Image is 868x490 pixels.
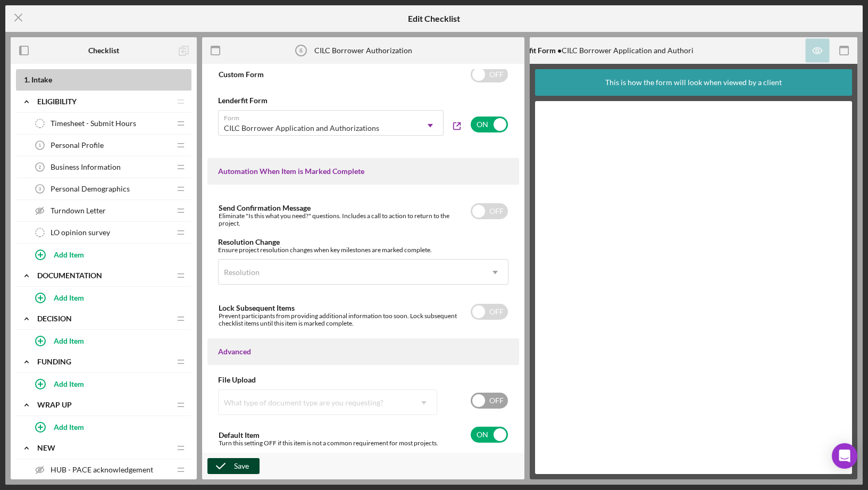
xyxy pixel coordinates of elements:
[224,268,260,277] div: Resolution
[219,430,260,439] label: Default Item
[9,9,280,20] div: .
[832,443,857,469] div: Open Intercom Messenger
[506,46,562,55] b: Lenderfit Form •
[27,330,191,351] button: Add Item
[218,167,508,176] div: Automation When Item is Marked Complete
[224,124,379,132] div: CILC Borrower Application and Authorizations
[51,163,121,171] span: Business Information
[51,206,106,215] span: Turndown Letter
[31,75,52,84] span: Intake
[51,466,153,474] span: HUB - PACE acknowledgement
[27,373,191,394] button: Add Item
[54,417,84,437] div: Add Item
[605,69,782,96] div: This is how the form will look when viewed by a client
[27,244,191,265] button: Add Item
[27,416,191,437] button: Add Item
[506,46,717,55] div: CILC Borrower Application and Authorizations
[54,330,84,351] div: Add Item
[218,238,508,246] div: Resolution Change
[39,164,41,170] tspan: 2
[51,119,136,128] span: Timesheet - Submit Hours
[219,303,295,312] label: Lock Subsequent Items
[219,203,311,212] label: Send Confirmation Message
[218,246,508,254] div: Ensure project resolution changes when key milestones are marked complete.
[37,97,170,106] div: Eligibility
[218,376,508,384] div: File Upload
[54,244,84,264] div: Add Item
[88,46,119,55] b: Checklist
[207,458,260,474] button: Save
[9,9,280,20] body: Rich Text Area. Press ALT-0 for help.
[51,141,104,150] span: Personal Profile
[39,186,41,192] tspan: 3
[219,70,264,79] label: Custom Form
[37,271,170,280] div: Documentation
[54,287,84,308] div: Add Item
[314,46,412,55] div: CILC Borrower Authorization
[54,373,84,394] div: Add Item
[408,14,460,23] h5: Edit Checklist
[37,358,170,366] div: Funding
[219,312,471,327] div: Prevent participants from providing additional information too soon. Lock subsequent checklist it...
[37,444,170,452] div: new
[234,458,249,474] div: Save
[218,96,268,105] b: Lenderfit Form
[546,112,842,463] iframe: Lenderfit form
[24,75,30,84] span: 1 .
[218,347,508,356] div: Advanced
[37,314,170,323] div: Decision
[51,228,110,237] span: LO opinion survey
[219,212,471,227] div: Eliminate "Is this what you need?" questions. Includes a call to action to return to the project.
[27,287,191,308] button: Add Item
[299,47,303,54] tspan: 6
[219,439,438,447] div: Turn this setting OFF if this item is not a common requirement for most projects.
[51,185,130,193] span: Personal Demographics
[39,143,41,148] tspan: 1
[37,401,170,409] div: Wrap up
